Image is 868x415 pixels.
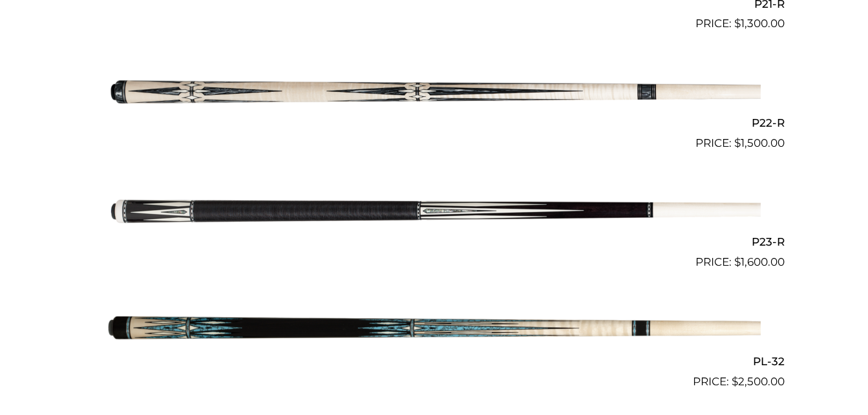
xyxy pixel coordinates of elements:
bdi: 1,300.00 [734,17,785,30]
bdi: 1,600.00 [734,255,785,268]
img: PL-32 [108,276,761,385]
h2: P23-R [84,230,785,254]
h2: P22-R [84,111,785,134]
img: P22-R [108,37,761,146]
h2: PL-32 [84,349,785,373]
a: PL-32 $2,500.00 [84,276,785,390]
span: $ [732,375,738,388]
span: $ [734,136,741,149]
span: $ [734,17,741,30]
a: P22-R $1,500.00 [84,37,785,151]
a: P23-R $1,600.00 [84,157,785,271]
span: $ [734,255,741,268]
bdi: 1,500.00 [734,136,785,149]
bdi: 2,500.00 [732,375,785,388]
img: P23-R [108,157,761,266]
